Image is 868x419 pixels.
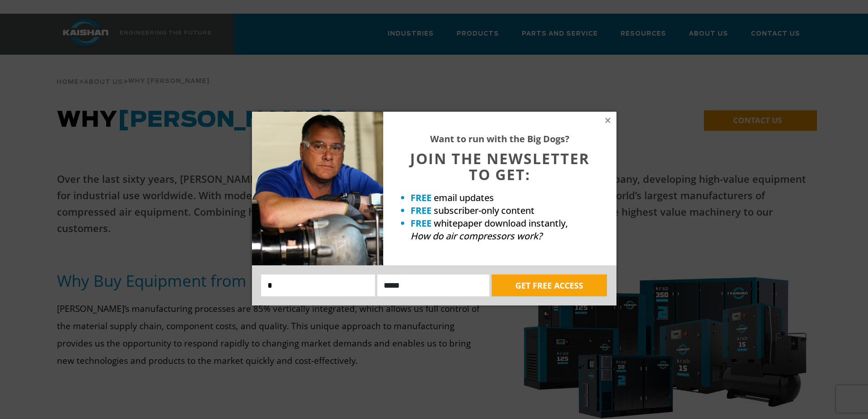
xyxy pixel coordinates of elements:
[604,116,612,124] button: Close
[411,204,431,217] strong: FREE
[434,204,534,217] span: subscriber-only content
[261,274,375,296] input: Name:
[430,133,570,145] strong: Want to run with the Big Dogs?
[410,149,590,184] span: JOIN THE NEWSLETTER TO GET:
[434,191,494,204] span: email updates
[434,217,568,229] span: whitepaper download instantly,
[492,274,607,296] button: GET FREE ACCESS
[411,230,542,242] em: How do air compressors work?
[377,274,489,296] input: Email
[411,191,431,204] strong: FREE
[411,217,431,229] strong: FREE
